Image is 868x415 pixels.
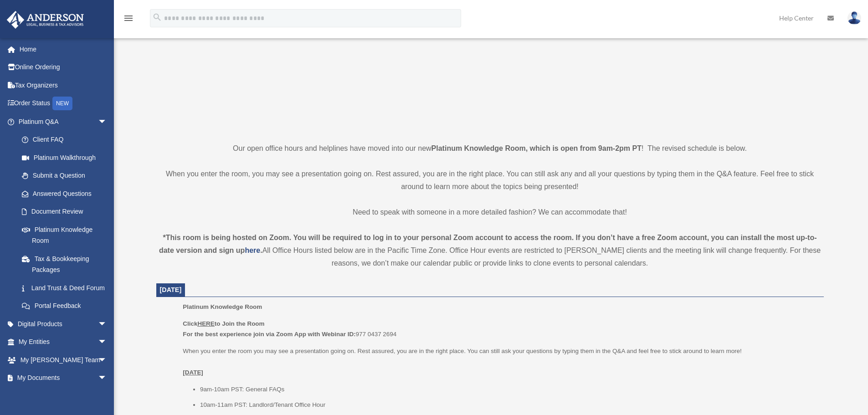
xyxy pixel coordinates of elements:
a: My [PERSON_NAME] Teamarrow_drop_down [6,351,121,369]
div: NEW [52,97,72,110]
p: 977 0437 2694 [183,318,817,340]
strong: Platinum Knowledge Room, which is open from 9am-2pm PT [431,144,642,152]
span: arrow_drop_down [98,351,116,369]
a: Answered Questions [13,184,121,203]
a: My Entitiesarrow_drop_down [6,333,121,351]
a: Digital Productsarrow_drop_down [6,315,121,333]
a: Home [6,40,121,58]
a: Tax Organizers [6,76,121,94]
a: Portal Feedback [13,297,121,315]
p: When you enter the room, you may see a presentation going on. Rest assured, you are in the right ... [156,168,824,193]
img: Anderson Advisors Platinum Portal [4,11,87,29]
b: For the best experience join via Zoom App with Webinar ID: [183,331,355,338]
a: Order StatusNEW [6,94,121,113]
a: Tax & Bookkeeping Packages [13,250,121,279]
a: Document Review [13,203,121,221]
span: arrow_drop_down [98,315,116,333]
u: HERE [197,320,214,327]
span: arrow_drop_down [98,113,116,131]
a: here [245,246,260,254]
a: Platinum Knowledge Room [13,220,116,250]
img: User Pic [847,11,861,25]
li: 10am-11am PST: Landlord/Tenant Office Hour [200,400,817,410]
b: Click to Join the Room [183,320,264,327]
a: menu [123,16,134,24]
li: 9am-10am PST: General FAQs [200,384,817,395]
p: When you enter the room you may see a presentation going on. Rest assured, you are in the right p... [183,346,817,378]
a: Platinum Q&Aarrow_drop_down [6,113,121,131]
a: Client FAQ [13,131,121,149]
strong: . [260,246,262,254]
span: [DATE] [160,286,182,293]
strong: *This room is being hosted on Zoom. You will be required to log in to your personal Zoom account ... [159,234,817,254]
p: Our open office hours and helplines have moved into our new ! The revised schedule is below. [156,142,824,155]
p: Need to speak with someone in a more detailed fashion? We can accommodate that! [156,206,824,219]
u: [DATE] [183,369,203,376]
a: My Documentsarrow_drop_down [6,369,121,387]
span: Platinum Knowledge Room [183,303,262,310]
a: Land Trust & Deed Forum [13,279,121,297]
span: arrow_drop_down [98,333,116,352]
i: menu [123,13,134,24]
i: search [152,12,162,22]
a: Submit a Question [13,167,121,185]
div: All Office Hours listed below are in the Pacific Time Zone. Office Hour events are restricted to ... [156,231,824,270]
span: arrow_drop_down [98,369,116,388]
a: Online Ordering [6,58,121,77]
a: Platinum Walkthrough [13,149,121,167]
